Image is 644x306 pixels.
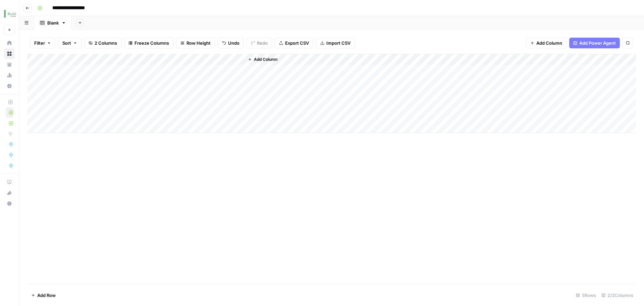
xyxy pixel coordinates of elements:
[4,38,15,48] a: Home
[326,40,351,46] span: Import CSV
[95,40,117,46] span: 2 Columns
[124,38,173,48] button: Freeze Columns
[257,40,268,46] span: Redo
[4,187,15,198] button: What's new?
[4,59,15,70] a: Your Data
[536,40,562,46] span: Add Column
[4,70,15,81] a: Usage
[27,290,60,301] button: Add Row
[254,56,277,62] span: Add Column
[4,177,15,187] a: AirOps Academy
[526,38,567,48] button: Add Column
[4,5,15,22] button: Workspace: Buildium
[62,40,71,46] span: Sort
[4,48,15,59] a: Browse
[135,40,169,46] span: Freeze Columns
[34,40,45,46] span: Filter
[4,198,15,209] button: Help + Support
[579,40,616,46] span: Add Power Agent
[30,38,55,48] button: Filter
[34,16,72,30] a: Blank
[285,40,309,46] span: Export CSV
[4,81,15,91] a: Settings
[176,38,215,48] button: Row Height
[599,290,636,301] div: 2/2 Columns
[4,188,14,198] div: What's new?
[316,38,355,48] button: Import CSV
[569,38,620,48] button: Add Power Agent
[218,38,244,48] button: Undo
[47,19,59,26] div: Blank
[245,55,280,64] button: Add Column
[37,292,56,299] span: Add Row
[84,38,121,48] button: 2 Columns
[186,40,211,46] span: Row Height
[4,8,16,20] img: Buildium Logo
[228,40,239,46] span: Undo
[247,38,272,48] button: Redo
[573,290,599,301] div: 5 Rows
[58,38,82,48] button: Sort
[275,38,313,48] button: Export CSV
